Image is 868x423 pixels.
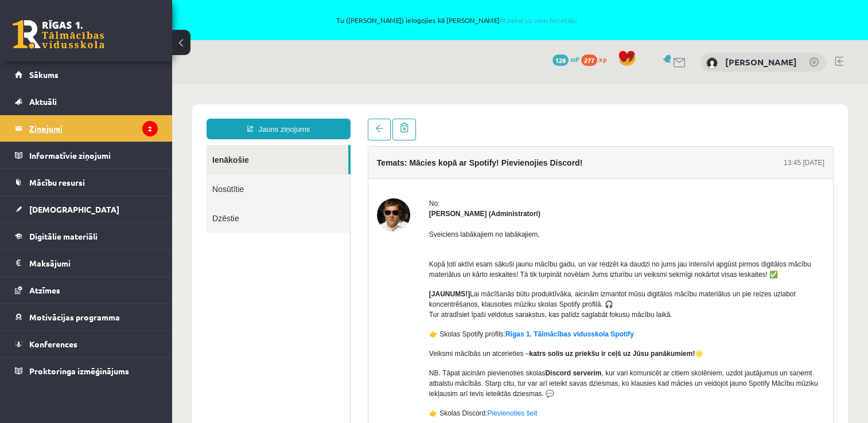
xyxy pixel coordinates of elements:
a: Jauns ziņojums [34,34,178,55]
a: Ienākošie [34,61,176,90]
strong: [PERSON_NAME] (Administratori) [257,126,368,134]
a: Proktoringa izmēģinājums [15,358,158,384]
span: Sākums [29,69,59,80]
span: Atzīmes [29,285,60,295]
a: Atzīmes [15,277,158,303]
span: xp [599,54,606,64]
span: Konferences [29,339,77,349]
p: Kopā ļoti aktīvi esam sākuši jaunu mācību gadu, un var redzēt ka daudzi no jums jau intensīvi apg... [257,164,652,195]
img: Ivo Čapiņš [205,114,238,147]
div: No: [257,114,652,124]
h4: Temats: Mācies kopā ar Spotify! Pievienojies Discord! [205,74,410,83]
span: 128 [552,54,569,66]
legend: Ziņojumi [29,115,158,142]
a: Aktuāli [15,88,158,115]
strong: [JAUNUMS!] [257,206,298,214]
p: NB. Tāpat aicinām pievienoties skolas , kur vari komunicēt ar citiem skolēniem, uzdot jautājumus ... [257,284,652,315]
a: Digitālie materiāli [15,223,158,249]
a: Mācību resursi [15,169,158,195]
span: Mācību resursi [29,177,85,187]
p: Lai mācīšanās būtu produktīvāka, aicinām izmantot mūsu digitālos mācību materiālus un pie reizes ... [257,205,652,236]
strong: katrs solis uz priekšu ir ceļš uz Jūsu panākumiem! [357,265,523,273]
span: Aktuāli [29,96,57,107]
a: Pievienoties šeit [315,325,365,333]
a: Dzēstie [34,119,178,148]
a: Sākums [15,61,158,88]
strong: Discord serverim [373,285,429,293]
a: Informatīvie ziņojumi [15,142,158,169]
a: 277 xp [581,54,612,64]
a: [DEMOGRAPHIC_DATA] [15,196,158,222]
a: Ziņojumi2 [15,115,158,142]
i: 2 [142,121,158,136]
a: Maksājumi [15,250,158,276]
a: Motivācijas programma [15,304,158,330]
a: [PERSON_NAME] [725,56,797,68]
a: Rīgas 1. Tālmācības vidusskola Spotify [333,246,462,254]
legend: Informatīvie ziņojumi [29,142,158,169]
p: Veiksmi mācībās un atcerieties – 🌟 [257,264,652,275]
span: Proktoringa izmēģinājums [29,366,129,376]
a: Atpakaļ uz savu lietotāju [500,15,577,25]
span: Tu ([PERSON_NAME]) ielogojies kā [PERSON_NAME] [132,17,781,23]
span: 277 [581,54,597,66]
img: Elīna Kivriņa [706,57,718,69]
span: Digitālie materiāli [29,231,98,241]
a: 128 mP [552,54,579,64]
p: 👉 Skolas Spotify profils: [257,245,652,255]
legend: Maksājumi [29,250,158,276]
span: Motivācijas programma [29,312,120,322]
a: Rīgas 1. Tālmācības vidusskola [13,20,104,49]
a: Nosūtītie [34,90,178,119]
p: 👉 Skolas Discord: [257,324,652,334]
div: 13:45 [DATE] [612,73,652,84]
span: [DEMOGRAPHIC_DATA] [29,204,119,214]
p: Sveiciens labākajiem no labākajiem, [257,145,652,155]
a: Konferences [15,331,158,357]
span: mP [570,54,579,64]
